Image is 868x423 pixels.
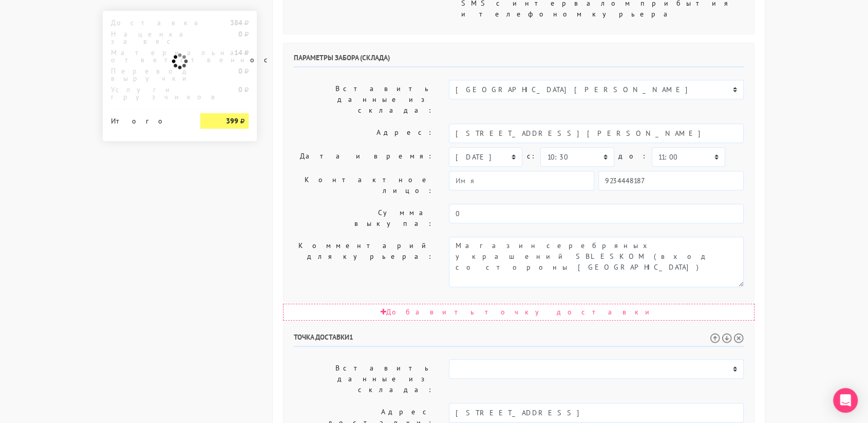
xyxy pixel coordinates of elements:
[286,237,441,287] label: Комментарий для курьера:
[618,147,648,165] label: до:
[103,67,193,82] div: Перевод выручки
[526,147,536,165] label: c:
[171,52,189,70] img: ajax-loader.gif
[103,49,193,63] div: Материальная ответственность
[449,171,594,190] input: Имя
[833,388,858,413] div: Open Intercom Messenger
[103,30,193,45] div: Наценка за вес
[283,304,754,321] div: Добавить точку доставки
[598,171,744,190] input: Телефон
[286,359,441,399] label: Вставить данные из склада:
[286,80,441,119] label: Вставить данные из склада:
[286,171,441,200] label: Контактное лицо:
[226,116,238,126] strong: 399
[103,19,193,26] div: Доставка
[103,86,193,100] div: Услуги грузчиков
[286,204,441,233] label: Сумма выкупа:
[111,113,185,125] div: Итого
[294,333,744,347] h6: Точка доставки
[294,54,744,67] h6: Параметры забора (склада)
[286,147,441,167] label: Дата и время:
[230,18,242,27] strong: 384
[286,124,441,143] label: Адрес:
[349,332,353,342] span: 1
